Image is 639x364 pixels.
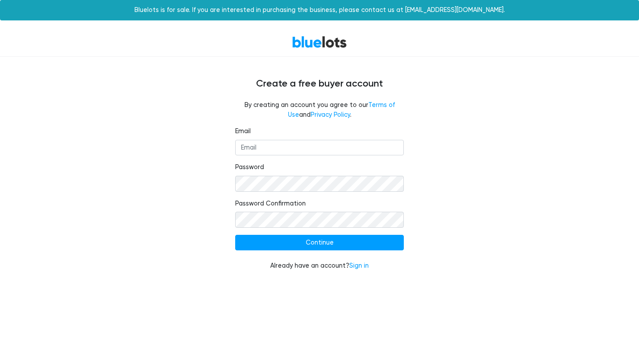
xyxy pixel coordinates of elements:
[311,111,350,119] a: Privacy Policy
[235,199,306,209] label: Password Confirmation
[349,262,369,269] a: Sign in
[235,127,251,136] label: Email
[235,162,264,172] label: Password
[288,101,395,119] a: Terms of Use
[235,235,404,251] input: Continue
[235,100,404,119] fieldset: By creating an account you agree to our and .
[53,78,586,90] h4: Create a free buyer account
[235,261,404,271] div: Already have an account?
[292,36,347,48] a: BlueLots
[235,140,404,156] input: Email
